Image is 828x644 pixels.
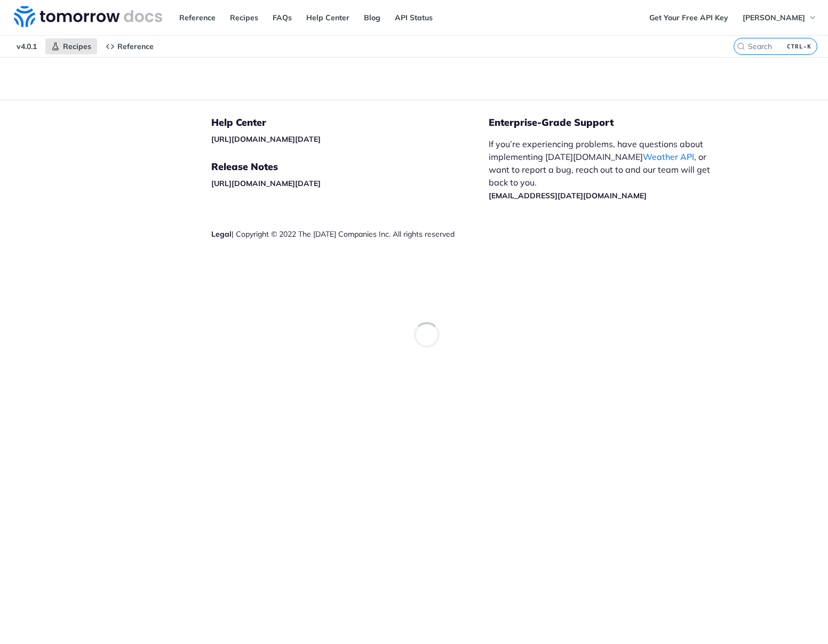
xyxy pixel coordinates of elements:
[14,6,162,27] img: Tomorrow.io Weather API Docs
[743,13,805,22] span: [PERSON_NAME]
[224,10,264,26] a: Recipes
[211,160,489,173] h5: Release Notes
[11,38,43,54] span: v4.0.1
[211,134,321,144] a: [URL][DOMAIN_NAME][DATE]
[117,42,154,51] span: Reference
[100,38,160,54] a: Reference
[358,10,386,26] a: Blog
[643,10,734,26] a: Get Your Free API Key
[489,138,721,202] p: If you’re experiencing problems, have questions about implementing [DATE][DOMAIN_NAME] , or want ...
[300,10,355,26] a: Help Center
[173,10,221,26] a: Reference
[784,41,814,52] kbd: CTRL-K
[63,42,91,51] span: Recipes
[737,42,745,51] svg: Search
[211,116,489,129] h5: Help Center
[211,229,232,239] a: Legal
[737,10,823,26] button: [PERSON_NAME]
[267,10,298,26] a: FAQs
[211,229,489,239] div: | Copyright © 2022 The [DATE] Companies Inc. All rights reserved
[489,116,738,129] h5: Enterprise-Grade Support
[643,151,694,162] a: Weather API
[211,179,321,188] a: [URL][DOMAIN_NAME][DATE]
[45,38,97,54] a: Recipes
[489,191,647,200] a: [EMAIL_ADDRESS][DATE][DOMAIN_NAME]
[389,10,439,26] a: API Status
